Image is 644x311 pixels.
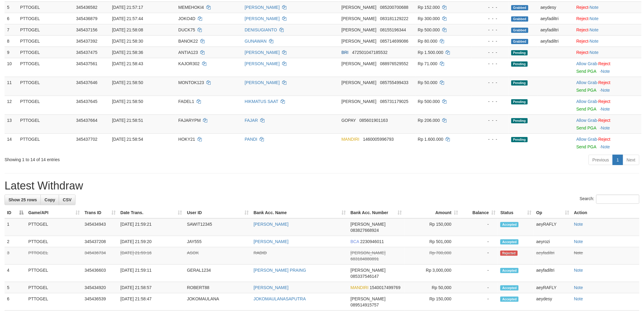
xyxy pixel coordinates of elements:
[341,61,376,66] span: [PERSON_NAME]
[178,5,204,10] span: MEMEHOKI4
[118,207,185,218] th: Date Trans.: activate to sort column ascending
[178,16,195,21] span: JOKO4D
[5,218,26,236] td: 1
[576,137,598,142] span: ·
[254,239,289,244] a: [PERSON_NAME]
[511,137,528,142] span: Pending
[351,296,386,301] span: [PERSON_NAME]
[576,69,596,74] a: Send PGA
[245,118,258,123] a: FAJAR
[254,250,267,255] a: RADID
[534,282,572,293] td: aeyRAFLY
[245,61,280,66] a: [PERSON_NAME]
[474,38,506,44] div: - - -
[5,293,26,311] td: 6
[418,16,440,21] span: Rp 300.000
[5,58,18,77] td: 10
[418,50,443,55] span: Rp 1.500.000
[538,2,574,13] td: aeydesy
[254,296,306,301] a: JOKOMAULANASAPUTRA
[26,293,82,311] td: PTTOGEL
[380,27,406,32] span: Copy 08155196344 to clipboard
[461,247,498,265] td: -
[352,50,388,55] span: Copy 472501047185532 to clipboard
[380,5,408,10] span: Copy 085200700688 to clipboard
[404,293,461,311] td: Rp 150,000
[500,239,519,245] span: Accepted
[178,118,201,123] span: FAJARYPM
[474,27,506,33] div: - - -
[245,137,257,142] a: PANDI
[351,302,379,307] span: Copy 089514915757 to clipboard
[341,16,376,21] span: [PERSON_NAME]
[601,107,610,111] a: Note
[245,50,280,55] a: [PERSON_NAME]
[590,5,599,10] a: Note
[76,80,97,85] span: 345437646
[178,99,194,104] span: FADEL1
[572,207,639,218] th: Action
[418,5,440,10] span: Rp 152.000
[18,58,74,77] td: PTTOGEL
[576,99,597,104] a: Allow Grab
[590,27,599,32] a: Note
[5,13,18,24] td: 6
[380,99,408,104] span: Copy 085731179025 to clipboard
[461,236,498,247] td: -
[370,285,401,290] span: Copy 1540017499769 to clipboard
[511,39,528,44] span: Grabbed
[184,293,251,311] td: JOKOMAULANA
[511,16,528,22] span: Grabbed
[341,99,376,104] span: [PERSON_NAME]
[82,282,118,293] td: 345434920
[576,39,589,44] a: Reject
[351,222,386,227] span: [PERSON_NAME]
[18,24,74,35] td: PTTOGEL
[5,247,26,265] td: 3
[112,27,143,32] span: [DATE] 21:58:08
[26,247,82,265] td: PTTOGEL
[474,4,506,10] div: - - -
[363,137,394,142] span: Copy 1460005996793 to clipboard
[18,13,74,24] td: PTTOGEL
[404,282,461,293] td: Rp 50,000
[418,118,440,123] span: Rp 206.000
[580,195,639,204] label: Search:
[178,39,198,44] span: BANOK22
[5,77,18,96] td: 11
[576,107,596,111] a: Send PGA
[118,218,185,236] td: [DATE] 21:59:21
[76,61,97,66] span: 345437561
[380,16,408,21] span: Copy 083181129222 to clipboard
[574,2,642,13] td: ·
[418,80,438,85] span: Rp 50.000
[40,195,59,205] a: Copy
[576,80,598,85] span: ·
[351,228,379,233] span: Copy 083827668924 to clipboard
[245,99,278,104] a: HIKMATUS SAAT
[461,293,498,311] td: -
[576,144,596,149] a: Send PGA
[418,27,440,32] span: Rp 500.000
[474,117,506,123] div: - - -
[254,285,289,290] a: [PERSON_NAME]
[498,207,534,218] th: Status: activate to sort column ascending
[574,13,642,24] td: ·
[76,5,97,10] span: 345436582
[76,118,97,123] span: 345437664
[245,39,267,44] a: GUNAWAN
[112,99,143,104] span: [DATE] 21:58:50
[178,27,195,32] span: DUCK75
[341,80,376,85] span: [PERSON_NAME]
[538,35,574,47] td: aeyfadiltri
[5,96,18,115] td: 12
[404,247,461,265] td: Rp 700,000
[500,297,519,302] span: Accepted
[18,96,74,115] td: PTTOGEL
[76,99,97,104] span: 345437645
[76,39,97,44] span: 345437392
[574,58,642,77] td: ·
[576,88,596,93] a: Send PGA
[82,293,118,311] td: 345436539
[380,80,408,85] span: Copy 085755499433 to clipboard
